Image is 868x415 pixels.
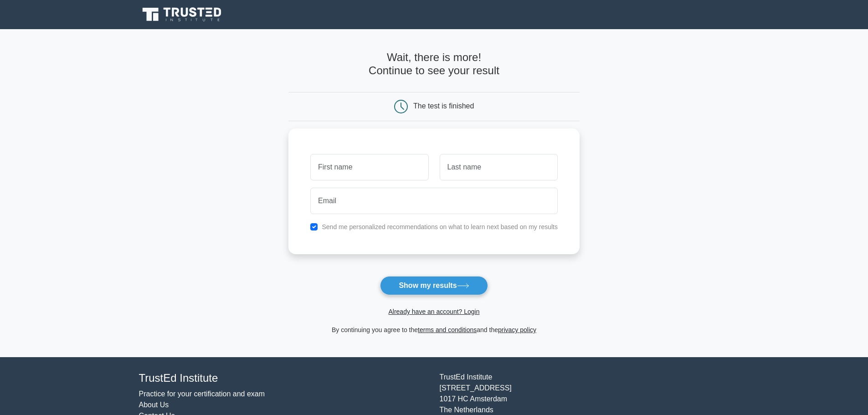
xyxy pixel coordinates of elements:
button: Show my results [380,276,488,295]
input: First name [310,154,428,180]
a: terms and conditions [418,326,477,333]
a: privacy policy [498,326,536,333]
a: Practice for your certification and exam [139,390,265,398]
input: Email [310,188,558,214]
div: By continuing you agree to the and the [283,324,585,335]
h4: Wait, there is more! Continue to see your result [288,51,580,77]
input: Last name [440,154,558,180]
label: Send me personalized recommendations on what to learn next based on my results [322,223,558,231]
a: Already have an account? Login [388,308,479,315]
a: About Us [139,401,169,409]
h4: TrustEd Institute [139,372,429,385]
div: The test is finished [413,102,474,110]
